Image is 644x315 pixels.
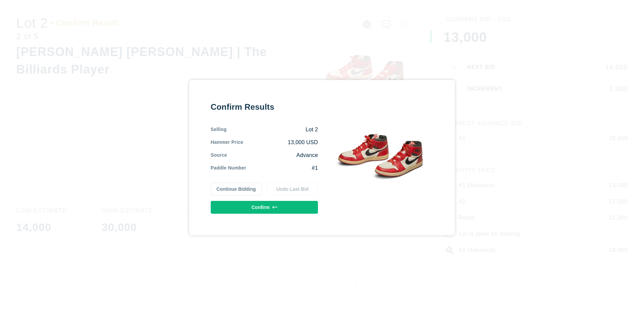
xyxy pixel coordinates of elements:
div: Source [211,152,227,159]
button: Confirm [211,201,318,214]
div: 13,000 USD [243,139,318,146]
div: Paddle Number [211,164,246,172]
div: #1 [246,164,318,172]
div: Lot 2 [227,126,318,133]
div: Hammer Price [211,139,244,146]
div: Advance [227,152,318,159]
button: Undo Last Bid [267,183,318,195]
div: Confirm Results [211,102,318,112]
div: Selling [211,126,227,133]
button: Continue Bidding [211,183,262,195]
